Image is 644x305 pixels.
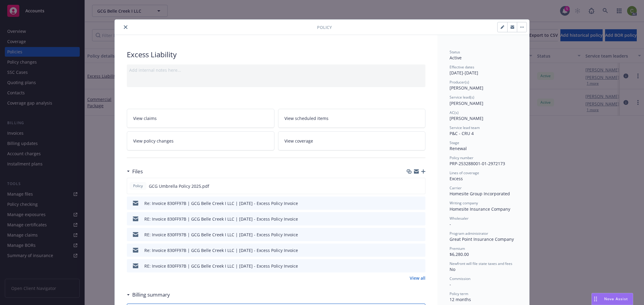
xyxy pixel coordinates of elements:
[450,206,510,212] span: Homesite Insurance Company
[450,80,469,85] span: Producer(s)
[450,140,459,145] span: Stage
[127,168,143,175] div: Files
[144,216,298,222] div: RE: Invoice 830FF97B | GCG Belle Creek I LLC | [DATE] - Excess Policy Invoice
[127,131,274,150] a: View policy changes
[418,231,423,238] button: preview file
[408,263,413,269] button: download file
[450,191,510,197] span: Homesite Group Incorporated
[450,236,514,242] span: Great Point Insurance Company
[133,138,174,144] span: View policy changes
[278,131,426,150] a: View coverage
[450,125,480,130] span: Service lead team
[450,175,517,182] div: Excess
[144,231,298,238] div: RE: Invoice 830FF97B | GCG Belle Creek I LLC | [DATE] - Excess Policy Invoice
[408,247,413,253] button: download file
[408,200,413,206] button: download file
[591,293,633,305] button: Nova Assist
[450,130,474,136] span: P&C - CRU 4
[450,100,483,106] span: [PERSON_NAME]
[408,216,413,222] button: download file
[450,276,470,281] span: Commission
[418,247,423,253] button: preview file
[417,183,423,189] button: preview file
[450,170,479,175] span: Lines of coverage
[450,110,459,115] span: AC(s)
[450,95,474,100] span: Service lead(s)
[132,183,144,189] span: Policy
[450,281,451,287] span: -
[127,109,274,128] a: View claims
[604,296,628,301] span: Nova Assist
[450,49,460,55] span: Status
[133,115,157,121] span: View claims
[127,291,170,299] div: Billing summary
[418,200,423,206] button: preview file
[450,64,474,70] span: Effective dates
[408,231,413,238] button: download file
[450,297,471,302] span: 12 months
[450,221,451,227] span: -
[450,155,473,160] span: Policy number
[278,109,426,128] a: View scheduled items
[129,67,423,73] div: Add internal notes here...
[450,55,462,61] span: Active
[450,216,469,221] span: Wholesaler
[450,266,455,272] span: No
[418,263,423,269] button: preview file
[410,275,425,281] a: View all
[149,183,209,189] span: GCG Umbrella Policy 2025.pdf
[592,293,599,305] div: Drag to move
[450,200,478,206] span: Writing company
[450,251,469,257] span: $6,280.00
[284,138,313,144] span: View coverage
[450,261,512,266] span: Newfront will file state taxes and fees
[418,216,423,222] button: preview file
[132,291,170,299] h3: Billing summary
[144,263,298,269] div: RE: Invoice 830FF97B | GCG Belle Creek I LLC | [DATE] - Excess Policy Invoice
[317,24,332,30] span: Policy
[144,200,298,206] div: Re: Invoice 830FF97B | GCG Belle Creek I LLC | [DATE] - Excess Policy Invoice
[450,161,505,166] span: PRP-253288001-01-2972173
[122,24,129,31] button: close
[450,231,488,236] span: Program administrator
[450,246,465,251] span: Premium
[408,183,412,189] button: download file
[144,247,298,253] div: Re: Invoice 830FF97B | GCG Belle Creek I LLC | [DATE] - Excess Policy Invoice
[127,49,425,60] div: Excess Liability
[284,115,328,121] span: View scheduled items
[450,291,468,296] span: Policy term
[450,185,462,190] span: Carrier
[450,115,483,121] span: [PERSON_NAME]
[450,146,467,151] span: Renewal
[450,85,483,91] span: [PERSON_NAME]
[450,64,517,76] div: [DATE] - [DATE]
[132,168,143,175] h3: Files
